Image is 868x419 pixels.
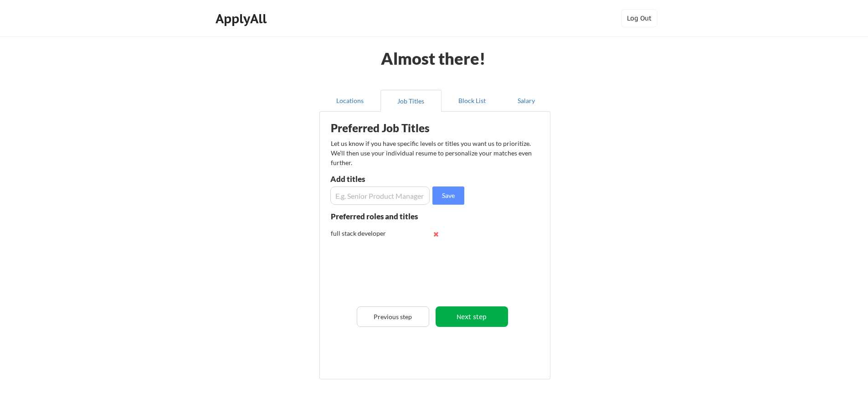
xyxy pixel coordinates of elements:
button: Salary [503,90,550,112]
div: Add titles [330,175,427,183]
button: Previous step [357,306,429,327]
button: Block List [442,90,503,112]
button: Job Titles [380,90,442,112]
div: Almost there! [370,50,497,67]
div: Preferred Job Titles [331,123,446,134]
div: ApplyAll [216,11,269,26]
div: Let us know if you have specific levels or titles you want us to prioritize. We’ll then use your ... [331,139,533,167]
button: Next step [436,306,508,327]
div: full stack developer [331,229,390,238]
button: Save [432,186,464,205]
input: E.g. Senior Product Manager [330,186,430,205]
button: Locations [319,90,380,112]
div: Preferred roles and titles [331,212,429,220]
button: Log Out [621,9,657,27]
